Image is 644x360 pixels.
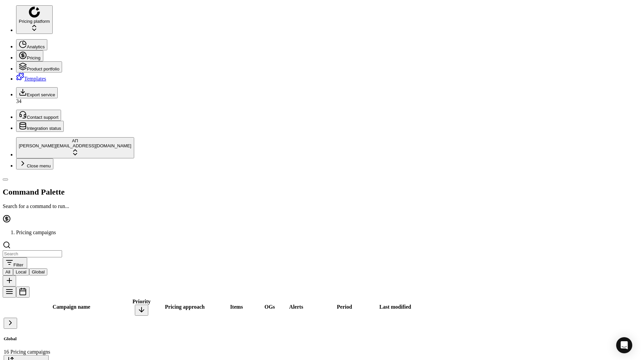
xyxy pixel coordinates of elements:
p: Search for a command to run... [3,203,641,209]
span: Templates [24,76,46,82]
span: Priority [132,299,151,304]
span: 16 Pricing campaigns [4,349,50,355]
button: Integration status [16,121,64,132]
button: Filter [3,257,27,268]
button: Product portfolio [16,61,62,72]
span: Analytics [27,44,45,49]
span: Items [230,304,243,310]
button: all [3,268,13,275]
nav: breadcrumb [3,229,641,236]
a: Templates [16,76,46,82]
span: OGs [264,304,275,310]
span: [EMAIL_ADDRESS][DOMAIN_NAME] [56,143,131,148]
h2: Command Palette [3,188,641,197]
span: Pricing campaigns [16,229,56,235]
span: [PERSON_NAME] [19,143,56,148]
span: АП [72,138,78,143]
button: АП[PERSON_NAME][EMAIL_ADDRESS][DOMAIN_NAME] [16,137,134,158]
span: Product portfolio [27,66,59,71]
div: 34 [16,98,641,104]
div: Open Intercom Messenger [616,337,632,353]
button: Export service [16,87,58,98]
span: Integration status [27,126,61,131]
span: Pricing approach [165,304,205,310]
span: Period [337,304,352,310]
h5: Global [4,336,460,342]
span: Pricing platform [19,19,50,24]
button: Toggle Sidebar [3,178,8,181]
button: Contact support [16,110,61,121]
button: Sorted by Priority ascending [135,305,148,316]
button: Pricing platform [16,5,53,34]
span: Export service [27,92,55,97]
span: Last modified [379,304,411,310]
span: Contact support [27,115,58,120]
button: Close menu [16,158,53,169]
span: Pricing [27,55,41,60]
button: local [13,268,29,275]
button: global [29,268,48,275]
button: Pricing [16,50,43,61]
span: Alerts [289,304,303,310]
span: Campaign name [53,304,90,310]
span: Close menu [27,163,51,168]
button: Analytics [16,39,47,50]
input: Search [3,250,62,257]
